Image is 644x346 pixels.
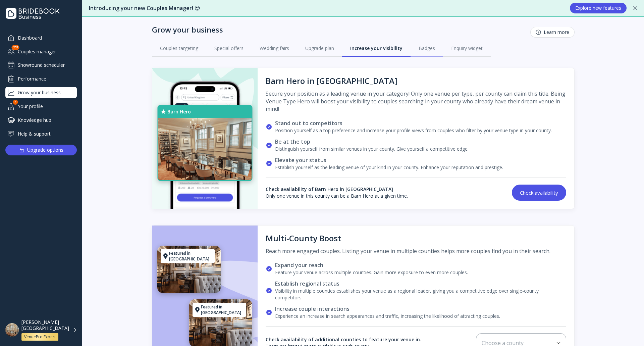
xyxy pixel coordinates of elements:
[266,234,566,255] div: Reach more engaged couples. Listing your venue in multiple counties helps more couples find you i...
[5,101,77,112] a: Your profile1
[206,40,252,57] a: Special offers
[214,45,244,52] div: Special offers
[275,127,552,134] div: Position yourself as a top preference and increase your profile views from couples who filter by ...
[193,303,246,317] div: Featured in [GEOGRAPHIC_DATA]
[5,114,77,126] a: Knowledge hub
[520,190,558,195] div: Check availability
[13,100,18,105] div: 1
[350,45,402,52] div: Increase your visibility
[24,334,56,340] div: VenuePro Expert
[575,5,621,11] div: Explore new features
[5,73,77,84] a: Performance
[5,101,77,112] div: Your profile
[275,288,566,301] div: Visibility in multiple counties establishes your venue as a regional leader, giving you a competi...
[411,40,443,57] a: Badges
[570,3,627,13] button: Explore new features
[5,145,77,155] button: Upgrade options
[266,186,506,193] div: Check availability of Barn Hero in [GEOGRAPHIC_DATA]
[275,138,469,146] div: Be at the top
[305,45,334,52] div: Upgrade plan
[342,40,411,57] a: Increase your visibility
[89,4,563,12] div: Introducing your new Couples Manager! 😍
[160,45,198,52] div: Couples targeting
[165,77,245,230] img: dpr=1,fit=cover,g=face,w=231,h=449
[419,45,435,52] div: Badges
[275,261,468,269] div: Expand your reach
[275,156,503,164] div: Elevate your status
[275,313,500,319] div: Experience an increase in search appearances and traffic, increasing the likelihood of attracting...
[252,40,297,57] a: Wedding fairs
[297,40,342,57] a: Upgrade plan
[266,76,397,86] h4: Barn Hero in [GEOGRAPHIC_DATA]
[451,45,483,52] div: Enquiry widget
[512,185,566,201] button: Check availability
[157,246,221,293] img: dpr=1,fit=cover,g=face,w=200,h=150
[610,314,644,346] iframe: Chat Widget
[266,76,566,113] div: Secure your position as a leading venue in your category! Only one venue per type, per county can...
[260,45,289,52] div: Wedding fairs
[275,146,469,152] div: Distinguish yourself from similar venues in your county. Give yourself a competitive edge.
[266,234,341,243] h4: Multi-County Boost
[5,87,77,98] a: Grow your business
[158,118,252,180] img: dpr=1,fit=cover,g=face,w=300,h=200
[275,280,566,288] div: Establish regional status
[5,128,77,139] a: Help & support
[158,106,252,118] div: Barn Hero
[275,305,500,313] div: Increase couple interactions
[5,323,19,337] img: dpr=1,fit=cover,g=face,w=48,h=48
[275,119,552,127] div: Stand out to competitors
[5,32,77,43] a: Dashboard
[275,269,468,276] div: Feature your venue across multiple counties. Gain more exposure to even more couples.
[266,336,471,343] div: Check availability of additional counties to feature your venue in.
[5,46,77,57] a: Couples manager257
[152,25,223,34] div: Grow your business
[530,27,575,38] button: Learn more
[5,46,77,57] div: Couples manager
[5,60,77,70] a: Showround scheduler
[27,145,63,155] div: Upgrade options
[152,40,206,57] a: Couples targeting
[266,186,506,199] div: Only one venue in this county can be a Barn Hero at a given time.
[161,249,214,263] div: Featured in [GEOGRAPHIC_DATA]
[21,319,69,331] div: [PERSON_NAME][GEOGRAPHIC_DATA]
[536,30,569,35] div: Learn more
[443,40,491,57] a: Enquiry widget
[12,45,19,50] div: 257
[275,164,503,171] div: Establish yourself as the leading venue of your kind in your county. Enhance your reputation and ...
